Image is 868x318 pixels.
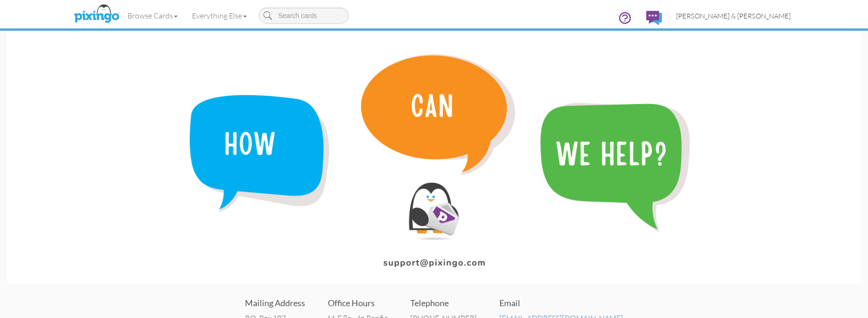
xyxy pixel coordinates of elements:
h4: Email [499,299,623,308]
a: Everything Else [185,4,254,27]
h4: Office Hours [328,299,388,308]
h4: Telephone [410,299,477,308]
span: [PERSON_NAME] & [PERSON_NAME] [676,12,791,20]
h4: Mailing Address [245,299,305,308]
input: Search cards [259,8,349,24]
img: pixingo logo [72,2,122,26]
img: contact-banner.png [7,31,861,284]
a: Browse Cards [120,4,185,27]
img: comments.svg [646,11,662,25]
a: [PERSON_NAME] & [PERSON_NAME] [669,4,798,28]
